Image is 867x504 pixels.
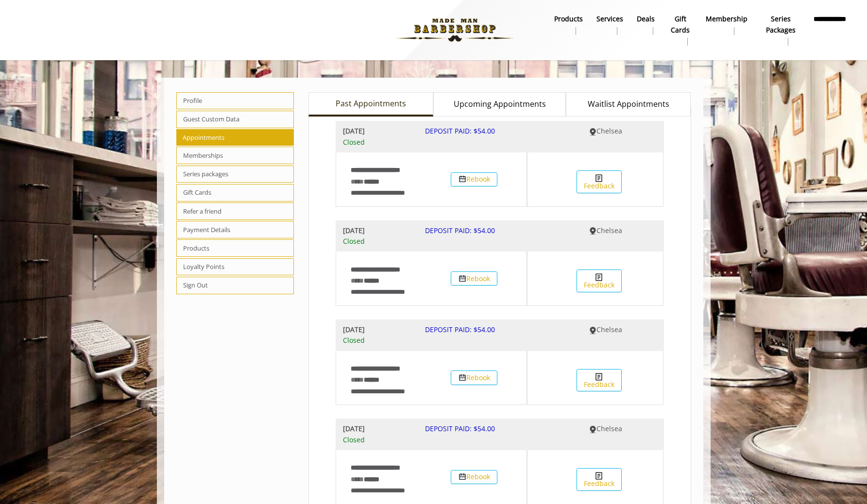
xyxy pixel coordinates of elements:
[176,239,294,257] span: Products
[459,175,466,183] img: Rebook
[589,426,596,433] img: Chelsea
[176,92,294,110] span: Profile
[630,12,662,37] a: DealsDeals
[577,369,622,392] button: Feedback
[595,472,602,480] img: Feedback
[637,14,655,24] b: Deals
[577,468,622,491] button: Feedback
[176,111,294,128] span: Guest Custom Data
[761,14,800,35] b: Series packages
[176,184,294,202] span: Gift Cards
[343,126,410,136] b: [DATE]
[754,12,807,48] a: Series packagesSeries packages
[590,12,630,37] a: ServicesServices
[451,370,497,385] button: Rebook
[343,225,410,236] b: [DATE]
[577,269,622,292] button: Feedback
[451,172,497,186] button: Rebook
[577,170,622,193] button: Feedback
[706,14,748,24] b: Membership
[176,277,294,294] span: Sign Out
[589,128,596,135] img: Chelsea
[176,221,294,238] span: Payment Details
[588,98,669,111] span: Waitlist Appointments
[459,275,466,283] img: Rebook
[596,226,622,235] span: Chelsea
[589,327,596,334] img: Chelsea
[176,147,294,164] span: Memberships
[425,424,495,433] span: DEPOSIT PAID: $54.00
[176,166,294,183] span: Series packages
[451,271,497,286] button: Rebook
[343,423,410,434] b: [DATE]
[596,14,623,24] b: Services
[596,126,622,135] span: Chelsea
[425,325,495,334] span: DEPOSIT PAID: $54.00
[176,129,294,146] span: Appointments
[595,174,602,182] img: Feedback
[459,473,466,481] img: Rebook
[425,226,495,235] span: DEPOSIT PAID: $54.00
[699,12,754,37] a: MembershipMembership
[343,324,410,335] b: [DATE]
[595,373,602,381] img: Feedback
[343,236,410,247] span: Closed
[343,137,410,148] span: Closed
[547,12,590,37] a: Productsproducts
[596,424,622,433] span: Chelsea
[454,98,546,111] span: Upcoming Appointments
[451,470,497,484] button: Rebook
[589,227,596,235] img: Chelsea
[596,325,622,334] span: Chelsea
[343,435,410,445] span: Closed
[176,258,294,276] span: Loyalty Points
[668,14,692,35] b: gift cards
[459,374,466,382] img: Rebook
[425,126,495,135] span: DEPOSIT PAID: $54.00
[662,12,699,48] a: Gift cardsgift cards
[176,202,294,220] span: Refer a friend
[336,98,406,110] span: Past Appointments
[388,3,522,57] img: Made Man Barbershop logo
[554,14,583,24] b: products
[595,273,602,281] img: Feedback
[343,335,410,346] span: Closed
